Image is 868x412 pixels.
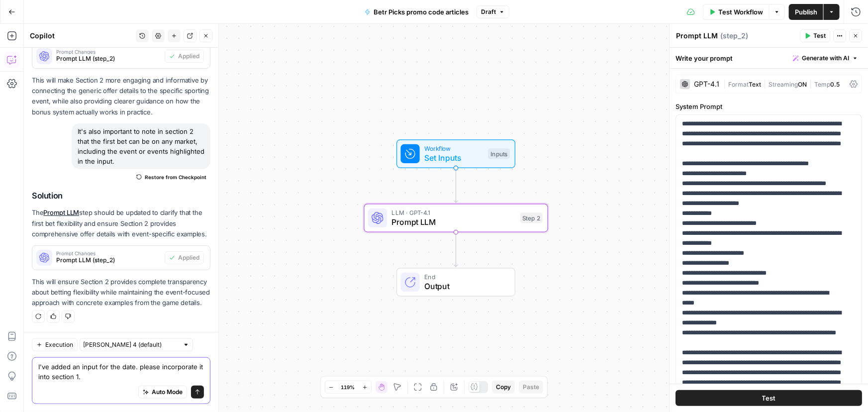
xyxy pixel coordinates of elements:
[492,381,515,394] button: Copy
[424,144,483,153] span: Workflow
[152,388,183,397] span: Auto Mode
[807,79,814,89] span: |
[364,268,548,296] div: EndOutput
[519,381,543,394] button: Paste
[488,148,510,159] div: Inputs
[424,281,505,293] span: Output
[392,208,516,217] span: LLM · GPT-4.1
[165,50,204,63] button: Applied
[718,7,763,17] span: Test Workflow
[364,204,548,232] div: LLM · GPT-4.1Prompt LLMStep 2
[789,52,862,65] button: Generate with AI
[32,75,210,117] p: This will make Section 2 more engaging and informative by connecting the generic offer details to...
[83,340,179,350] input: Claude Sonnet 4 (default)
[477,5,509,18] button: Draft
[424,152,483,164] span: Set Inputs
[830,81,840,88] span: 0.5
[800,29,830,42] button: Test
[178,253,199,262] span: Applied
[728,81,749,88] span: Format
[43,208,79,216] a: Prompt LLM
[813,31,826,40] span: Test
[132,171,210,183] button: Restore from Checkpoint
[789,4,823,20] button: Publish
[814,81,830,88] span: Temp
[720,31,748,41] span: ( step_2 )
[341,383,355,391] span: 119%
[38,362,204,382] textarea: I've added an input for the date. please incorporate it into section 1.
[520,212,543,223] div: Step 2
[496,383,511,392] span: Copy
[749,81,761,88] span: Text
[481,7,496,16] span: Draft
[374,7,469,17] span: Betr Picks promo code articles
[359,4,475,20] button: Betr Picks promo code articles
[32,277,210,308] p: This will ensure Section 2 provides complete transparency about betting flexibility while maintai...
[694,81,719,88] div: GPT-4.1
[30,31,133,41] div: Copilot
[56,49,161,54] span: Prompt Changes
[45,340,73,349] span: Execution
[32,338,78,351] button: Execution
[454,232,458,267] g: Edge from step_2 to end
[761,79,769,89] span: |
[32,191,210,201] h2: Solution
[72,123,210,169] div: It's also important to note in section 2 that the first bet can be on any market, including the e...
[145,173,206,181] span: Restore from Checkpoint
[723,79,728,89] span: |
[795,7,817,17] span: Publish
[165,251,204,264] button: Applied
[798,81,807,88] span: ON
[523,383,539,392] span: Paste
[675,102,862,111] label: System Prompt
[178,52,199,61] span: Applied
[703,4,769,20] button: Test Workflow
[56,251,161,256] span: Prompt Changes
[138,386,187,399] button: Auto Mode
[670,48,868,68] div: Write your prompt
[32,207,210,239] p: The step should be updated to clarify that the first bet flexibility and ensure Section 2 provide...
[769,81,798,88] span: Streaming
[675,390,862,406] button: Test
[56,256,161,265] span: Prompt LLM (step_2)
[364,139,548,168] div: WorkflowSet InputsInputs
[802,54,849,63] span: Generate with AI
[676,31,718,41] textarea: Prompt LLM
[454,168,458,203] g: Edge from start to step_2
[762,393,776,403] span: Test
[392,216,516,228] span: Prompt LLM
[424,272,505,282] span: End
[56,54,161,63] span: Prompt LLM (step_2)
